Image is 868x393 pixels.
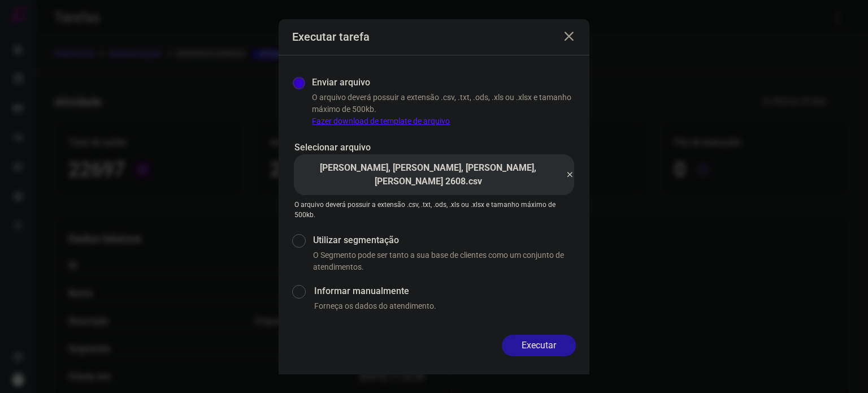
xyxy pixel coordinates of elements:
h3: Executar tarefa [292,30,370,44]
a: Fazer download de template de arquivo [312,116,450,126]
p: O Segmento pode ser tanto a sua base de clientes como um conjunto de atendimentos. [313,249,576,273]
button: Executar [502,335,576,356]
p: Forneça os dados do atendimento. [314,300,576,312]
label: Utilizar segmentação [313,234,576,247]
p: O arquivo deverá possuir a extensão .csv, .txt, .ods, .xls ou .xlsx e tamanho máximo de 500kb. [294,200,574,220]
p: [PERSON_NAME], [PERSON_NAME], [PERSON_NAME], [PERSON_NAME] 2608.csv [294,161,562,188]
p: O arquivo deverá possuir a extensão .csv, .txt, .ods, .xls ou .xlsx e tamanho máximo de 500kb. [312,92,576,127]
label: Enviar arquivo [312,76,370,89]
label: Informar manualmente [314,284,576,298]
p: Selecionar arquivo [294,141,574,154]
